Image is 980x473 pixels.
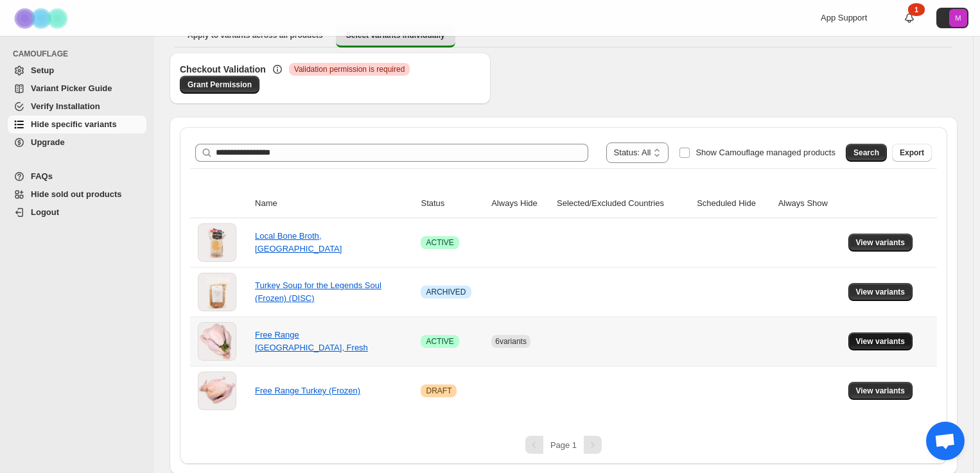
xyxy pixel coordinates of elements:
[294,64,405,74] span: Validation permission is required
[848,283,913,301] button: View variants
[955,14,961,22] text: M
[180,76,259,94] a: Grant Permission
[8,185,146,203] a: Hide sold out products
[8,62,146,80] a: Setup
[848,332,913,350] button: View variants
[949,9,967,27] span: Avatar with initials M
[180,63,266,76] h3: Checkout Validation
[856,336,906,347] span: View variants
[553,189,693,218] th: Selected/Excluded Countries
[10,1,74,36] img: Camouflage
[926,422,965,460] div: Open chat
[426,237,453,248] span: ACTIVE
[255,231,342,254] a: Local Bone Broth, [GEOGRAPHIC_DATA]
[255,280,381,303] a: Turkey Soup for the Legends Soul (Frozen) (DISC)
[255,386,360,395] a: Free Range Turkey (Frozen)
[188,80,252,90] span: Grant Permission
[198,273,236,311] img: Turkey Soup for the Legends Soul (Frozen) (DISC)
[198,322,236,361] img: Free Range Turkey, Fresh
[696,148,836,157] span: Show Camouflage managed products
[426,287,466,297] span: ARCHIVED
[31,101,100,111] span: Verify Installation
[198,372,236,410] img: Free Range Turkey (Frozen)
[848,382,913,400] button: View variants
[198,223,236,262] img: Local Bone Broth, Turkey
[856,386,906,396] span: View variants
[8,133,146,151] a: Upgrade
[846,144,887,162] button: Search
[255,330,368,352] a: Free Range [GEOGRAPHIC_DATA], Fresh
[417,189,487,218] th: Status
[693,189,774,218] th: Scheduled Hide
[31,137,65,147] span: Upgrade
[13,49,148,59] span: CAMOUFLAGE
[853,148,879,158] span: Search
[8,203,146,221] a: Logout
[8,168,146,185] a: FAQs
[426,386,451,396] span: DRAFT
[31,171,53,181] span: FAQs
[774,189,844,218] th: Always Show
[903,12,916,24] a: 1
[900,148,924,158] span: Export
[821,13,867,22] span: App Support
[426,336,453,347] span: ACTIVE
[848,234,913,252] button: View variants
[856,287,906,297] span: View variants
[892,144,932,162] button: Export
[31,207,59,217] span: Logout
[8,98,146,116] a: Verify Installation
[487,189,553,218] th: Always Hide
[8,116,146,133] a: Hide specific variants
[495,337,527,346] span: 6 variants
[336,25,455,47] button: Select variants individually
[190,436,937,454] nav: Pagination
[908,3,925,16] div: 1
[856,237,906,248] span: View variants
[251,189,417,218] th: Name
[936,8,968,28] button: Avatar with initials M
[31,189,122,199] span: Hide sold out products
[31,65,54,75] span: Setup
[8,80,146,98] a: Variant Picker Guide
[31,119,117,129] span: Hide specific variants
[31,83,112,93] span: Variant Picker Guide
[550,440,577,450] span: Page 1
